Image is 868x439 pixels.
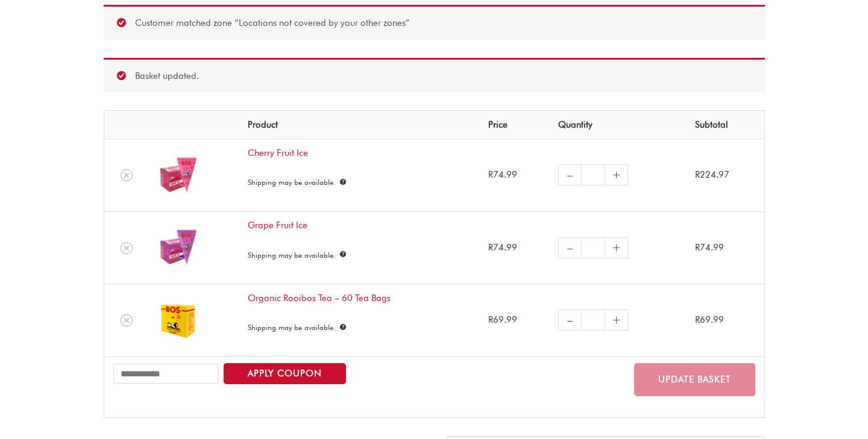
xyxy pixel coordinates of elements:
th: Quantity [549,111,685,139]
input: Product quantity [581,237,605,258]
span: R [695,169,700,180]
bdi: 74.99 [695,242,724,253]
a: + [605,310,628,331]
img: grape fruit ice [158,226,200,269]
bdi: 74.99 [488,242,517,253]
bdi: 224.97 [695,169,729,180]
a: – [558,310,581,331]
small: Shipping may be available. [248,178,339,187]
span: R [488,242,493,253]
span: R [695,314,700,325]
a: Cherry Fruit Ice [248,148,308,158]
span: R [488,169,493,180]
button: Apply coupon [224,363,346,384]
a: + [605,237,628,258]
a: Remove Grape Fruit Ice from cart [121,242,133,254]
span: R [695,242,700,253]
bdi: 69.99 [695,314,724,325]
span: R [488,314,493,325]
button: Update basket [634,363,755,396]
a: Remove Organic Rooibos Tea - 60 Tea Bags from cart [121,314,133,326]
th: Subtotal [686,111,764,139]
small: Shipping may be available. [248,323,339,332]
a: Organic Rooibos Tea – 60 Tea Bags [248,293,391,304]
a: + [605,164,628,185]
a: – [558,237,581,258]
img: organic rooibos tea 20 tea bags (copy) [158,299,200,341]
input: Product quantity [581,310,605,331]
a: Grape Fruit Ice [248,220,307,231]
input: Product quantity [581,164,605,185]
div: Basket updated. [104,58,765,93]
bdi: 74.99 [488,169,517,180]
bdi: 69.99 [488,314,517,325]
a: – [558,164,581,185]
div: Customer matched zone “Locations not covered by your other zones” [104,5,765,40]
small: Shipping may be available. [248,251,339,260]
th: Price [479,111,549,139]
th: Product [239,111,479,139]
a: Remove Cherry Fruit Ice from cart [121,169,133,181]
img: cherry fruit ice [158,154,200,196]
